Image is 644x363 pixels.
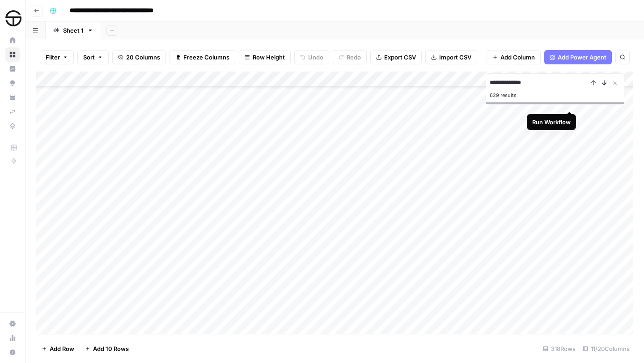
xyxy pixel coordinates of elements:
a: Browse [5,47,20,62]
span: Filter [46,53,60,62]
a: Insights [5,62,20,76]
span: Row Height [253,53,285,62]
span: Export CSV [384,53,416,62]
a: Your Data [5,90,20,105]
button: Help + Support [5,345,20,359]
a: Opportunities [5,76,20,90]
button: Add Power Agent [544,50,612,64]
a: Settings [5,317,20,331]
span: 20 Columns [126,53,160,62]
button: Add Row [36,342,80,356]
span: Add Row [50,344,74,353]
span: Import CSV [439,53,471,62]
div: Run Workflow [532,118,571,127]
span: Add Power Agent [558,53,606,62]
span: Redo [347,53,361,62]
div: 11/20 Columns [579,342,633,356]
button: Redo [333,50,367,64]
div: 318 Rows [539,342,579,356]
a: Home [5,33,20,47]
div: Sheet 1 [63,26,84,35]
a: Data Library [5,119,20,133]
span: Add 10 Rows [93,344,129,353]
a: Usage [5,331,20,345]
button: Import CSV [425,50,477,64]
button: Add 10 Rows [80,342,134,356]
span: Add Column [500,53,535,62]
a: Sheet 1 [46,21,101,39]
button: Previous Result [588,77,599,88]
button: Undo [294,50,329,64]
button: Close Search [610,77,620,88]
button: Filter [40,50,74,64]
span: Sort [83,53,95,62]
button: 20 Columns [112,50,166,64]
div: 629 results [490,90,620,101]
a: Syncs [5,105,20,119]
button: Next Result [599,77,610,88]
img: SimpleTire Logo [5,10,21,26]
button: Workspace: SimpleTire [5,7,20,30]
button: Freeze Columns [169,50,235,64]
button: Sort [77,50,109,64]
span: Freeze Columns [183,53,229,62]
button: Row Height [239,50,291,64]
button: Add Column [487,50,541,64]
span: Undo [308,53,323,62]
button: Export CSV [370,50,422,64]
